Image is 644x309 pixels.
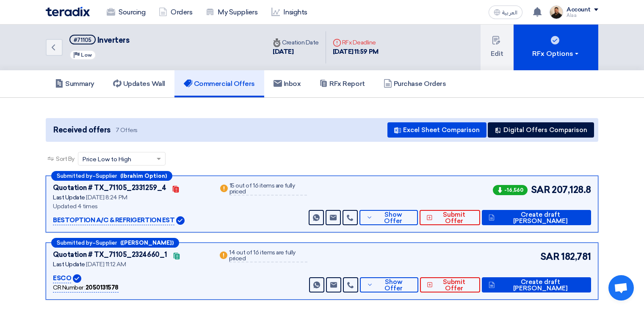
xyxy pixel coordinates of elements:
a: Summary [46,70,104,97]
span: Create draft [PERSON_NAME] [497,279,584,292]
span: Submit Offer [435,279,473,292]
a: Orders [152,3,199,22]
div: [DATE] 11:59 PM [333,47,379,57]
div: CR Number : [53,283,119,292]
b: 2050131578 [86,284,119,291]
span: Sort By [56,154,75,163]
span: Last Update [53,261,85,268]
h5: Purchase Orders [384,80,446,88]
div: 14 out of 16 items are fully priced [229,250,307,262]
span: 7 Offers [116,126,138,134]
a: RFx Report [310,70,374,97]
button: RFx Options [514,25,598,70]
div: RFx Deadline [333,38,379,47]
span: Low [81,52,92,58]
p: BESTOPTION A/C & REFRIGERTION EST [53,215,174,226]
button: Submit Offer [420,277,481,292]
div: [DATE] [273,47,319,57]
p: ESCO [53,273,71,284]
span: Supplier [96,173,117,179]
div: – [51,171,172,181]
div: – [51,238,179,248]
span: Price Low to High [83,155,131,164]
span: 207,128.8 [552,183,591,197]
button: Create draft [PERSON_NAME] [482,277,591,292]
span: Received offers [53,124,111,136]
img: MAA_1717931611039.JPG [550,6,563,19]
span: [DATE] 11:12 AM [86,261,126,268]
h5: Inverters [69,35,129,45]
img: Verified Account [176,216,185,225]
span: -16,560 [493,185,528,195]
div: #71105 [74,37,91,43]
button: Excel Sheet Comparison [387,122,486,138]
a: Purchase Orders [374,70,456,97]
div: 15 out of 16 items are fully priced [229,183,307,196]
a: My Suppliers [199,3,264,22]
span: Inverters [97,36,130,45]
b: ([PERSON_NAME]) [120,240,174,246]
b: (Ibrahim Option) [120,173,167,179]
div: Updated 4 times [53,202,208,211]
span: Show Offer [375,279,411,292]
a: Commercial Offers [174,70,264,97]
div: Account [567,6,591,14]
div: Open chat [608,275,634,301]
a: Sourcing [100,3,152,22]
button: العربية [489,6,522,19]
span: Show Offer [375,212,411,224]
span: Supplier [96,240,117,246]
span: SAR [540,250,560,264]
button: Edit [481,25,514,70]
span: Last Update [53,194,85,201]
button: Submit Offer [420,210,480,225]
span: Submitted by [57,173,92,179]
button: Digital Offers Comparison [488,122,594,138]
h5: RFx Report [319,80,365,88]
button: Show Offer [360,277,418,292]
a: Inbox [264,70,310,97]
button: Create draft [PERSON_NAME] [482,210,591,225]
span: Create draft [PERSON_NAME] [497,212,584,224]
a: Insights [265,3,314,22]
a: Updates Wall [104,70,174,97]
div: Quotation # TX_71105_2331259_4 [53,183,166,193]
span: 182,781 [561,250,591,264]
div: Alaa [567,13,598,18]
span: Submit Offer [435,212,473,224]
span: SAR [531,183,550,197]
div: RFx Options [532,49,580,59]
h5: Inbox [274,80,301,88]
div: Creation Date [273,38,319,47]
div: Quotation # TX_71105_2324660_1 [53,250,167,260]
h5: Commercial Offers [184,80,255,88]
h5: Summary [55,80,94,88]
span: Submitted by [57,240,92,246]
h5: Updates Wall [113,80,165,88]
span: [DATE] 8:24 PM [86,194,127,201]
img: Teradix logo [46,7,90,17]
img: Verified Account [73,274,81,283]
button: Show Offer [359,210,418,225]
span: العربية [502,10,517,16]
